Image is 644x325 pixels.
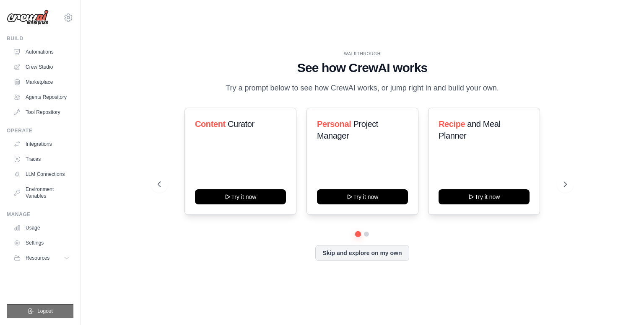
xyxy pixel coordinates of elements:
[10,137,73,151] a: Integrations
[10,251,73,265] button: Resources
[10,236,73,250] a: Settings
[195,189,286,204] button: Try it now
[7,35,73,42] div: Build
[7,211,73,218] div: Manage
[37,308,53,315] span: Logout
[439,189,530,204] button: Try it now
[10,168,73,181] a: LLM Connections
[158,51,567,57] div: WALKTHROUGH
[7,304,73,318] button: Logout
[10,60,73,74] a: Crew Studio
[317,189,408,204] button: Try it now
[10,152,73,166] a: Traces
[10,183,73,203] a: Environment Variables
[10,45,73,59] a: Automations
[439,119,500,140] span: and Meal Planner
[10,90,73,104] a: Agents Repository
[10,75,73,89] a: Marketplace
[317,119,351,129] span: Personal
[315,245,409,261] button: Skip and explore on my own
[26,255,49,261] span: Resources
[158,60,567,75] h1: See how CrewAI works
[7,127,73,134] div: Operate
[228,119,254,129] span: Curator
[10,221,73,235] a: Usage
[439,119,465,129] span: Recipe
[10,106,73,119] a: Tool Repository
[195,119,226,129] span: Content
[221,82,503,94] p: Try a prompt below to see how CrewAI works, or jump right in and build your own.
[7,10,49,26] img: Logo
[317,119,378,140] span: Project Manager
